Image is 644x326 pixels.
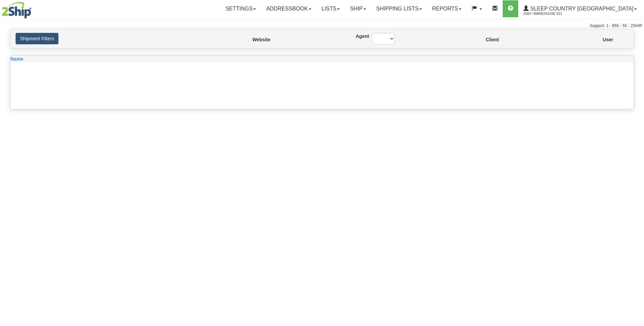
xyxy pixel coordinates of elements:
span: Name [10,56,23,62]
span: Sleep Country [GEOGRAPHIC_DATA] [529,6,634,12]
img: logo2044.jpg [2,2,31,19]
div: Support: 1 - 855 - 55 - 2SHIP [2,23,642,29]
a: Lists [316,0,345,17]
a: Ship [345,0,371,17]
label: Website [252,36,255,43]
a: Addressbook [261,0,316,17]
a: Shipping lists [371,0,427,17]
label: Client [486,36,487,43]
a: Sleep Country [GEOGRAPHIC_DATA] 2044 / Warehouse 921 [518,0,642,17]
label: Agent [356,33,362,40]
span: 2044 / Warehouse 921 [523,10,574,17]
button: Shipment Filters [16,33,58,44]
a: Reports [427,0,467,17]
a: Settings [220,0,261,17]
